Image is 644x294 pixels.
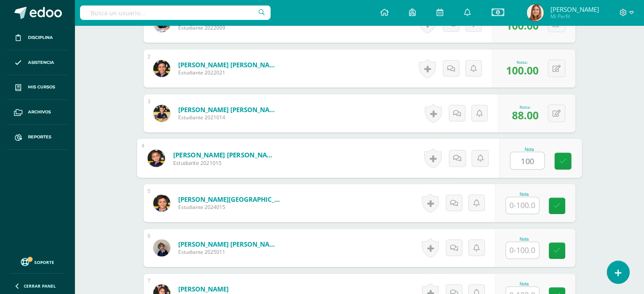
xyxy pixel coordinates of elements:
[28,84,55,91] span: Mis cursos
[510,152,544,169] input: 0-100.0
[28,59,54,66] span: Asistencia
[178,195,280,203] a: [PERSON_NAME][GEOGRAPHIC_DATA]
[153,60,170,77] img: 2ec719e16967063243a19f415d4928e5.png
[178,60,280,69] a: [PERSON_NAME] [PERSON_NAME]
[153,195,170,212] img: 976f1be8ffaec3399f6bd007e538e5f4.png
[7,125,68,150] a: Reportes
[153,105,170,122] img: b9dc50f265d74dc03cba026288867dcb.png
[512,108,539,122] span: 88.00
[178,248,280,256] span: Estudiante 2025011
[178,240,280,248] a: [PERSON_NAME] [PERSON_NAME]
[506,282,543,286] div: Nota
[178,114,280,121] span: Estudiante 2021014
[178,203,280,211] span: Estudiante 2024015
[506,63,539,77] span: 100.00
[28,109,51,115] span: Archivos
[178,24,280,31] span: Estudiante 2022009
[506,197,539,214] input: 0-100.0
[153,239,170,256] img: ed4ba89dc1d7c8e41b52b497bf676fa8.png
[550,5,599,14] span: [PERSON_NAME]
[506,18,539,33] span: 100.00
[173,150,277,159] a: [PERSON_NAME] [PERSON_NAME]
[178,105,280,114] a: [PERSON_NAME] [PERSON_NAME]
[173,159,277,167] span: Estudiante 2021015
[178,69,280,76] span: Estudiante 2022021
[7,25,68,50] a: Disciplina
[510,147,548,151] div: Nota
[147,149,165,167] img: b360f5ad23294c256a61f57b1951f2ce.png
[512,104,539,110] div: Nota:
[550,13,599,20] span: Mi Perfil
[527,4,544,21] img: eb2ab618cba906d884e32e33fe174f12.png
[178,285,229,293] a: [PERSON_NAME]
[24,283,56,289] span: Cerrar panel
[10,256,64,267] a: Soporte
[28,134,51,140] span: Reportes
[34,259,54,265] span: Soporte
[506,59,539,65] div: Nota:
[7,50,68,75] a: Asistencia
[7,75,68,100] a: Mis cursos
[80,5,271,20] input: Busca un usuario...
[506,237,543,242] div: Nota
[7,100,68,125] a: Archivos
[506,192,543,197] div: Nota
[506,242,539,258] input: 0-100.0
[28,34,53,41] span: Disciplina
